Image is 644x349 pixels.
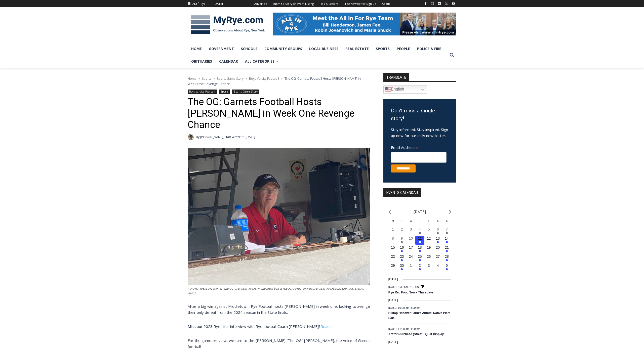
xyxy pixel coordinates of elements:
[427,254,431,258] time: 26
[388,277,398,282] time: [DATE]
[205,42,237,55] a: Government
[273,13,456,35] img: All in for Rye
[436,1,442,7] a: Linkedin
[400,254,404,258] time: 23
[424,219,433,227] div: Friday
[245,59,278,64] span: All Categories
[419,259,421,261] em: Has events
[401,227,403,231] time: 2
[424,254,433,263] button: 26
[410,306,420,309] span: 4:00 pm
[445,245,449,249] time: 21
[200,2,206,6] div: Rye
[428,264,430,268] time: 3
[449,209,451,214] a: Next month
[446,232,448,234] em: Has events
[419,220,421,222] span: T
[406,219,415,227] div: Wednesday
[388,219,397,227] div: Monday
[188,148,370,285] img: (PHOTO" Steve “The OG” Feeney in the press box at Rye High School's Nugent Stadium, 2022.)
[437,241,439,243] em: Has events
[188,90,217,94] a: Boys Varsity Football
[320,324,333,329] a: Read it
[388,263,397,272] button: 29
[249,76,279,81] span: Boys Varsity Football
[446,220,448,222] span: S
[217,76,244,81] span: Sports Game Story
[397,245,407,254] button: 16 Has events
[237,42,261,55] a: Schools
[419,268,421,270] em: Has events
[401,236,403,240] time: 9
[415,219,424,227] div: Thursday
[423,1,429,7] a: Facebook
[446,227,448,231] time: 7
[418,254,422,258] time: 25
[433,227,442,236] button: 6 Has events
[429,1,435,7] a: Instagram
[409,236,413,240] time: 10
[406,236,415,245] button: 10
[216,55,242,68] a: Calendar
[437,232,439,234] em: Has events
[442,254,451,263] button: 28 Has events
[419,227,421,231] time: 4
[342,42,372,55] a: Real Estate
[415,263,424,272] button: 2 Has events
[196,135,199,139] span: By
[415,254,424,263] button: 25 Has events
[410,264,412,268] time: 1
[388,306,420,309] time: -
[388,327,420,330] time: -
[385,86,391,93] img: en
[443,1,449,7] a: X
[436,254,440,258] time: 27
[401,220,403,222] span: T
[200,135,240,139] a: [PERSON_NAME], Staff Writer
[442,236,451,245] button: 14 Has events
[428,227,430,231] time: 5
[232,90,259,94] a: Sports Game Story
[392,220,394,222] span: M
[188,76,196,81] a: Home
[388,245,397,254] button: 15
[433,219,442,227] div: Saturday
[400,245,404,249] time: 16
[406,245,415,254] button: 17
[391,126,449,139] p: Stay informed. Stay inspired. Sign up now for our daily newsletter.
[391,142,447,151] label: Email Address
[202,76,211,81] a: Sports
[397,263,407,272] button: 30 Has events
[388,306,410,309] span: [DATE] 10:00 am
[188,96,370,131] h1: The OG: Garnets Football Hosts [PERSON_NAME] in Week One Revenge Chance
[388,236,397,245] button: 8
[188,323,370,329] p: Miss our 2023 Rye Lifer interview with Rye football Coach [PERSON_NAME]? !
[188,42,447,68] nav: Primary Navigation
[383,73,409,81] strong: TRANSLATE
[388,209,391,214] a: Previous month
[383,85,427,94] a: English
[401,241,403,243] em: Has events
[188,134,194,140] img: (PHOTO: MyRye.com 2024 Head Intern, Editor and now Staff Writer Charlie Morris. Contributed.)Char...
[410,220,412,222] span: W
[424,263,433,272] button: 3
[446,250,448,252] em: Has events
[446,259,448,261] em: Has events
[424,227,433,236] button: 5
[406,254,415,263] button: 24
[391,245,395,249] time: 15
[401,268,403,270] em: Has events
[437,264,439,268] time: 4
[388,340,398,344] time: [DATE]
[442,227,451,236] button: 7 Has events
[433,245,442,254] button: 20
[437,220,439,222] span: S
[445,254,449,258] time: 28
[388,291,433,295] a: Rye Rec Food Truck Thursdays
[397,227,407,236] button: 2
[409,254,413,258] time: 24
[391,264,395,268] time: 29
[388,311,451,320] a: Hilltop Hanover Farm’s Annual Native Plant Sale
